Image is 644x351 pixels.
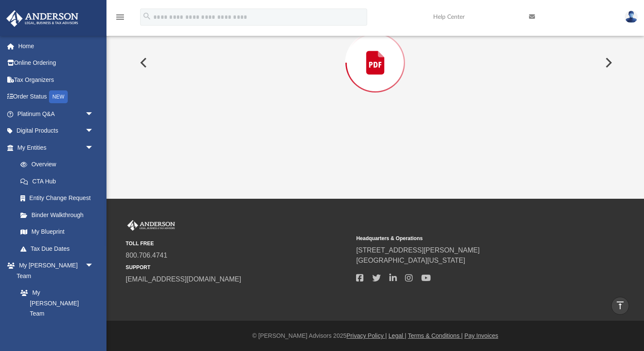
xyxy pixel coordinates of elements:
a: Overview [12,156,106,173]
button: Next File [598,51,617,75]
i: menu [115,12,125,22]
a: Terms & Conditions | [408,332,463,339]
a: Legal | [388,332,406,339]
img: Anderson Advisors Platinum Portal [4,10,81,27]
a: Home [6,38,106,55]
a: [STREET_ADDRESS][PERSON_NAME] [356,247,480,254]
img: Anderson Advisors Platinum Portal [126,220,177,231]
i: search [142,12,152,21]
a: Entity Change Request [12,190,106,207]
div: NEW [49,90,68,103]
a: Tax Due Dates [12,240,106,257]
a: [EMAIL_ADDRESS][DOMAIN_NAME] [126,276,241,283]
small: Headquarters & Operations [356,235,581,242]
a: Platinum Q&Aarrow_drop_down [6,105,106,122]
button: Previous File [133,51,152,75]
small: TOLL FREE [126,240,350,247]
a: Digital Productsarrow_drop_down [6,122,106,139]
span: arrow_drop_down [85,122,102,140]
a: My Blueprint [12,223,102,241]
a: [GEOGRAPHIC_DATA][US_STATE] [356,257,465,264]
span: arrow_drop_down [85,257,102,275]
span: arrow_drop_down [85,105,102,123]
i: vertical_align_top [615,300,625,310]
a: Privacy Policy | [347,332,387,339]
a: Pay Invoices [464,332,498,339]
img: User Pic [625,11,638,23]
a: 800.706.4741 [126,252,167,259]
a: CTA Hub [12,173,106,190]
a: Online Ordering [6,55,106,72]
a: My [PERSON_NAME] Teamarrow_drop_down [6,257,102,284]
span: arrow_drop_down [85,139,102,157]
a: My Entitiesarrow_drop_down [6,139,106,156]
div: © [PERSON_NAME] Advisors 2025 [106,331,644,340]
a: menu [115,16,125,22]
a: Binder Walkthrough [12,206,106,223]
small: SUPPORT [126,264,350,271]
a: My [PERSON_NAME] Team [12,284,98,322]
a: Order StatusNEW [6,88,106,106]
a: Tax Organizers [6,71,106,88]
a: [PERSON_NAME] System [12,322,102,349]
a: vertical_align_top [611,297,629,315]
